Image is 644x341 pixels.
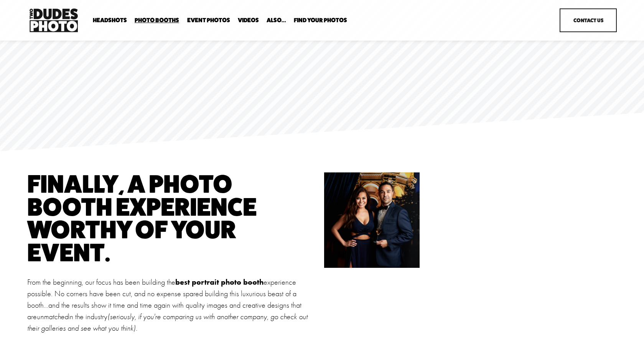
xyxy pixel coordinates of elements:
[27,7,80,34] img: Two Dudes Photo | Headshots, Portraits &amp; Photo Booths
[267,17,286,23] span: Also...
[37,312,68,321] em: unmatched
[560,8,617,32] a: Contact Us
[135,17,179,24] a: folder dropdown
[135,17,179,23] span: Photo Booths
[27,276,320,334] p: From the beginning, our focus has been building the experience possible. No corners have been cut...
[267,17,286,24] a: folder dropdown
[27,172,320,264] h1: finally, a photo booth experience worthy of your event.
[187,17,230,24] a: Event Photos
[175,277,264,287] strong: best portrait photo booth
[238,17,259,24] a: Videos
[27,312,310,333] em: (seriously, if you're comparing us with another company, go check out their galleries and see wha...
[93,17,127,24] a: folder dropdown
[93,17,127,23] span: Headshots
[294,17,347,23] span: Find Your Photos
[294,17,347,24] a: folder dropdown
[288,172,431,268] img: Prescott'sBday0949.jpg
